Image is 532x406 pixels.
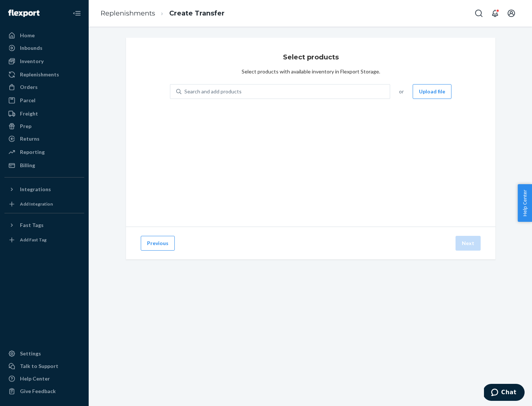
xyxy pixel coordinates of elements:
button: Open notifications [488,6,502,21]
div: Talk to Support [20,362,58,370]
div: Search and add products [184,88,242,95]
div: Parcel [20,97,35,104]
button: Upload file [413,84,451,99]
iframe: Opens a widget where you can chat to one of our agents [484,384,525,402]
a: Billing [4,159,84,171]
button: Talk to Support [4,360,84,372]
div: Fast Tags [20,221,44,229]
div: Billing [20,162,35,169]
a: Parcel [4,94,84,106]
button: Open Search Box [471,6,486,21]
div: Select products with available inventory in Flexport Storage. [242,68,380,75]
a: Home [4,30,84,41]
div: Inbounds [20,44,42,52]
button: Open account menu [504,6,519,21]
a: Add Fast Tag [4,234,84,246]
div: Add Integration [20,201,53,207]
div: Replenishments [20,71,59,78]
a: Inventory [4,55,84,67]
div: Add Fast Tag [20,237,47,243]
button: Fast Tags [4,219,84,231]
div: Reporting [20,148,45,156]
a: Replenishments [4,69,84,80]
a: Freight [4,108,84,120]
a: Add Integration [4,198,84,210]
div: Home [20,32,35,39]
a: Create Transfer [169,9,225,17]
div: Returns [20,135,40,142]
a: Reporting [4,146,84,158]
button: Give Feedback [4,385,84,397]
a: Replenishments [100,9,155,17]
div: Help Center [20,375,50,382]
ol: breadcrumbs [95,3,231,24]
div: Give Feedback [20,388,56,395]
span: or [399,88,404,95]
img: Flexport logo [8,10,40,17]
button: Integrations [4,183,84,195]
div: Integrations [20,186,51,193]
div: Prep [20,123,31,130]
a: Orders [4,81,84,93]
div: Freight [20,110,38,117]
h3: Select products [283,52,339,62]
a: Prep [4,120,84,132]
a: Inbounds [4,42,84,54]
button: Help Center [518,184,532,222]
a: Settings [4,348,84,359]
div: Orders [20,83,38,91]
button: Previous [141,236,175,251]
div: Inventory [20,58,44,65]
button: Close Navigation [69,6,84,21]
div: Settings [20,350,41,357]
button: Next [456,236,481,251]
a: Help Center [4,373,84,385]
a: Returns [4,133,84,145]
